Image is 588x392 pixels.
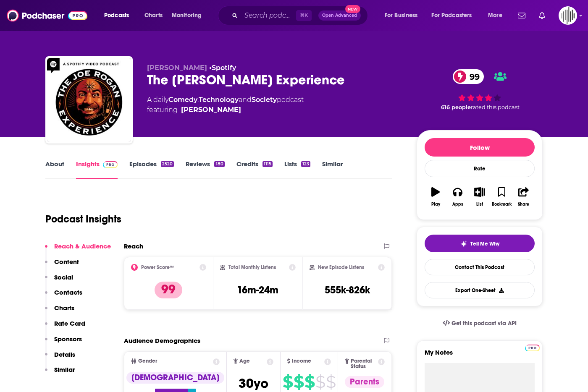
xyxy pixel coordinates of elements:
input: Search podcasts, credits, & more... [241,9,296,22]
a: About [45,160,64,179]
a: Similar [322,160,343,179]
span: Charts [144,10,163,21]
a: Show notifications dropdown [514,8,529,23]
button: Share [513,182,535,212]
span: [PERSON_NAME] [147,64,207,72]
a: Show notifications dropdown [535,8,549,23]
button: open menu [98,9,140,22]
span: $ [283,375,293,389]
span: 99 [461,69,484,84]
button: open menu [482,9,513,22]
button: open menu [166,9,213,22]
span: , [197,96,199,104]
div: List [476,202,483,207]
div: 2520 [161,161,174,167]
img: User Profile [559,6,577,25]
p: Sponsors [54,335,82,343]
span: Gender [138,358,157,364]
img: Podchaser Pro [525,345,540,351]
span: For Podcasters [431,10,472,21]
img: tell me why sparkle [460,240,467,247]
span: Tell Me Why [470,240,499,247]
h2: Reach [124,242,143,250]
button: tell me why sparkleTell Me Why [425,235,535,252]
p: Charts [54,304,74,312]
span: Open Advanced [322,13,357,18]
button: Play [425,182,446,212]
a: Technology [199,96,239,104]
a: 99 [453,69,484,84]
button: Reach & Audience [45,242,111,258]
h3: 16m-24m [237,284,278,296]
a: Get this podcast via API [436,313,523,334]
button: Details [45,350,75,366]
button: Social [45,273,73,289]
button: Charts [45,304,74,319]
h2: Power Score™ [141,264,174,270]
a: Pro website [525,343,540,351]
span: $ [326,375,336,389]
button: Export One-Sheet [425,282,535,298]
span: $ [315,375,325,389]
span: $ [294,375,304,389]
div: Apps [452,202,463,207]
div: Bookmark [492,202,512,207]
button: Apps [446,182,468,212]
button: open menu [379,9,428,22]
button: Content [45,258,79,273]
div: Share [518,202,529,207]
p: Similar [54,366,75,374]
button: Rate Card [45,319,85,335]
button: open menu [426,9,484,22]
div: Parents [345,376,384,388]
div: Search podcasts, credits, & more... [226,6,376,25]
span: rated this podcast [471,104,520,110]
button: Open AdvancedNew [318,10,361,21]
span: $ [304,375,315,389]
p: Reach & Audience [54,242,111,250]
a: Joe Rogan [181,105,241,115]
div: 99 616 peoplerated this podcast [417,64,543,116]
div: 180 [214,161,224,167]
button: Similar [45,366,75,381]
span: • [209,64,236,72]
h2: Audience Demographics [124,337,200,345]
h1: Podcast Insights [45,213,121,225]
button: Contacts [45,288,82,304]
p: Details [54,350,75,358]
p: Social [54,273,73,281]
div: 1115 [262,161,273,167]
button: List [469,182,491,212]
a: Spotify [212,64,236,72]
span: 30 yo [239,375,268,392]
a: InsightsPodchaser Pro [76,160,118,179]
a: Society [252,96,277,104]
label: My Notes [425,348,535,363]
span: For Business [385,10,418,21]
button: Bookmark [491,182,512,212]
span: Get this podcast via API [451,320,517,327]
span: New [345,5,360,13]
h2: Total Monthly Listens [228,264,276,270]
div: Play [431,202,440,207]
span: Monitoring [172,10,202,21]
img: Podchaser - Follow, Share and Rate Podcasts [7,8,87,24]
div: A daily podcast [147,95,304,115]
span: Income [292,358,311,364]
img: Podchaser Pro [103,161,118,168]
p: 99 [155,282,182,298]
a: Credits1115 [236,160,273,179]
span: and [239,96,252,104]
a: Reviews180 [186,160,224,179]
p: Content [54,258,79,266]
img: The Joe Rogan Experience [47,58,131,142]
div: 123 [301,161,310,167]
span: Podcasts [104,10,129,21]
a: Lists123 [284,160,310,179]
span: ⌘ K [296,10,312,21]
div: Rate [425,160,535,177]
span: featuring [147,105,304,115]
button: Sponsors [45,335,82,350]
